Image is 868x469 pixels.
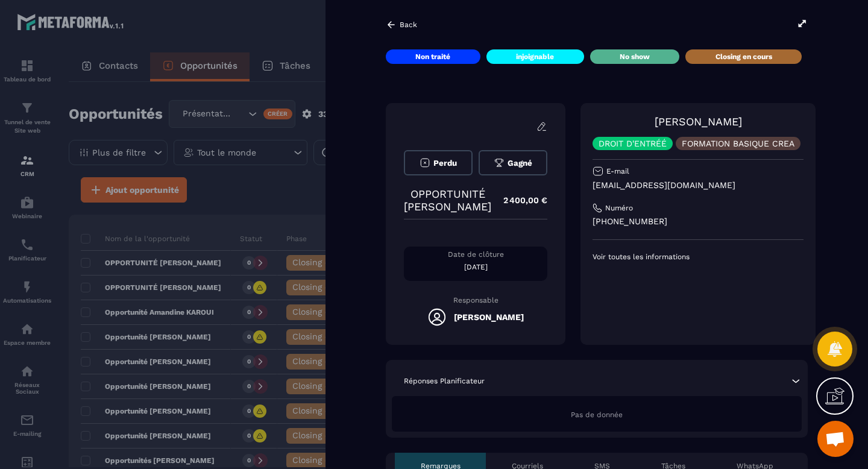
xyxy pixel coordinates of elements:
[454,312,524,322] h5: [PERSON_NAME]
[508,159,532,168] span: Gagné
[491,189,547,212] p: 2 400,00 €
[404,376,485,386] p: Réponses Planificateur
[605,203,633,213] p: Numéro
[593,252,804,262] p: Voir toutes les informations
[715,52,772,61] p: Closing en cours
[516,52,554,61] p: injoignable
[682,139,794,148] p: FORMATION BASIQUE CREA
[571,411,623,419] span: Pas de donnée
[655,115,742,128] a: [PERSON_NAME]
[415,52,450,61] p: Non traité
[479,150,547,175] button: Gagné
[606,166,629,176] p: E-mail
[400,20,417,29] p: Back
[593,180,804,191] p: [EMAIL_ADDRESS][DOMAIN_NAME]
[433,159,457,168] span: Perdu
[404,150,473,175] button: Perdu
[593,216,804,227] p: [PHONE_NUMBER]
[404,250,547,259] p: Date de clôture
[404,296,547,304] p: Responsable
[620,52,650,61] p: No show
[817,421,854,457] div: Ouvrir le chat
[404,187,491,213] p: OPPORTUNITÉ [PERSON_NAME]
[599,139,667,148] p: DROIT D'ENTRÉÉ
[404,262,547,272] p: [DATE]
